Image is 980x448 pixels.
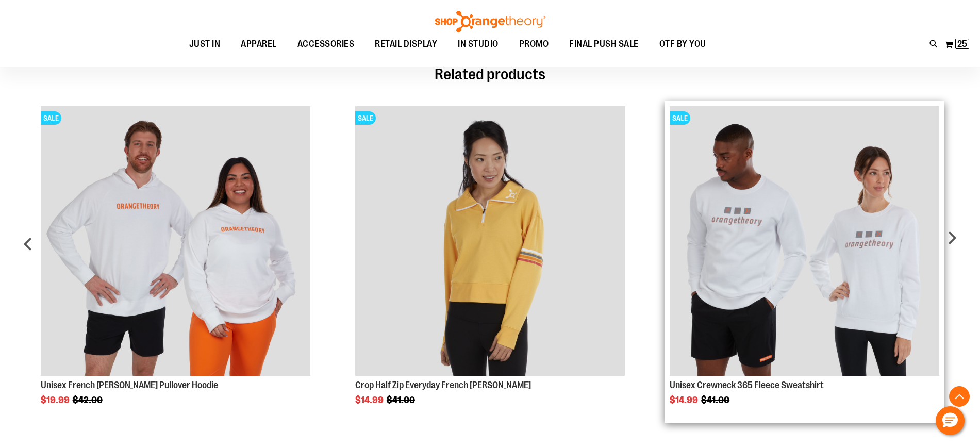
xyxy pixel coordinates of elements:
span: FINAL PUSH SALE [569,32,639,56]
span: $42.00 [73,395,104,405]
span: SALE [41,111,61,125]
span: SALE [355,111,376,125]
a: APPAREL [230,32,287,56]
div: prev [18,91,39,405]
button: Back To Top [949,386,970,407]
div: next [941,91,962,405]
span: $14.99 [355,395,385,405]
a: Unisex Crewneck 365 Fleece Sweatshirt [670,380,824,390]
a: Product Page Link [670,106,939,377]
span: APPAREL [241,32,277,56]
span: $41.00 [701,395,731,405]
img: Product image for Unisex French Terry Pullover Hoodie [41,106,310,376]
span: $14.99 [670,395,700,405]
span: 25 [957,39,967,49]
span: SALE [670,111,690,125]
a: FINAL PUSH SALE [559,32,649,56]
img: Shop Orangetheory [434,11,547,32]
button: Hello, have a question? Let’s chat. [936,406,965,435]
a: IN STUDIO [447,32,509,56]
span: RETAIL DISPLAY [375,32,437,56]
a: Product Page Link [41,106,310,377]
span: ACCESSORIES [297,32,355,56]
a: Unisex French [PERSON_NAME] Pullover Hoodie [41,380,218,390]
span: $19.99 [41,395,71,405]
span: PROMO [519,32,549,56]
a: PROMO [509,32,559,56]
span: JUST IN [189,32,221,56]
span: Related products [435,65,545,83]
a: Crop Half Zip Everyday French [PERSON_NAME] [355,380,531,390]
a: Product Page Link [355,106,625,377]
img: Product image for Unisex Crewneck 365 Fleece Sweatshirt [670,106,939,376]
span: IN STUDIO [458,32,499,56]
img: Product image for Crop Half Zip Everyday French Terry Pullover [355,106,625,376]
span: $41.00 [387,395,417,405]
a: ACCESSORIES [287,32,365,56]
span: OTF BY YOU [659,32,706,56]
a: RETAIL DISPLAY [364,32,447,56]
a: OTF BY YOU [649,32,717,56]
a: JUST IN [179,32,231,56]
